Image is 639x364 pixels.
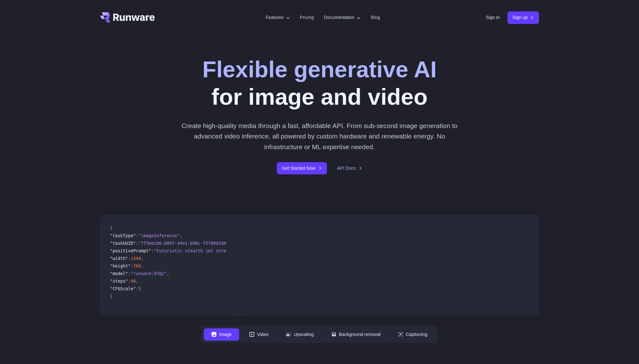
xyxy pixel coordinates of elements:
[300,14,314,21] a: Pricing
[202,56,437,82] strong: Flexible generative AI
[277,162,327,174] a: Get Started Now
[110,294,113,299] span: }
[180,233,182,238] span: ,
[136,233,138,238] span: :
[110,271,128,276] span: "model"
[337,165,362,172] a: API Docs
[141,256,144,261] span: ,
[179,120,460,152] p: Create high-quality media through a fast, affordable API. From sub-second image generation to adv...
[110,248,151,253] span: "positivePrompt"
[100,12,155,22] a: Go to /
[154,248,389,253] span: "Futuristic stealth jet streaking through a neon-lit cityscape with glowing purple exhaust"
[324,328,388,341] button: Background removal
[136,241,138,246] span: :
[324,14,361,21] label: Documentation
[110,263,131,268] span: "height"
[133,263,141,268] span: 768
[110,241,136,246] span: "taskUUID"
[139,241,237,246] span: "7f3ebcb6-b897-49e1-b98c-f5789d2d40d7"
[110,279,128,284] span: "steps"
[110,286,136,291] span: "CFGScale"
[202,56,437,110] h1: for image and video
[151,248,154,253] span: :
[391,328,435,341] button: Captioning
[136,279,138,284] span: ,
[204,328,239,341] button: Image
[131,263,133,268] span: :
[128,279,131,284] span: :
[131,279,136,284] span: 40
[131,256,141,261] span: 1344
[131,271,167,276] span: "runware:97@2"
[371,14,380,21] a: Blog
[141,263,144,268] span: ,
[279,328,321,341] button: Upscaling
[110,256,128,261] span: "width"
[128,256,131,261] span: :
[266,14,290,21] label: Features
[139,286,141,291] span: 5
[110,233,136,238] span: "taskType"
[139,233,180,238] span: "imageInference"
[486,14,500,21] a: Sign in
[242,328,276,341] button: Video
[136,286,138,291] span: :
[128,271,131,276] span: :
[167,271,169,276] span: ,
[507,11,539,24] a: Sign up
[110,226,113,231] span: {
